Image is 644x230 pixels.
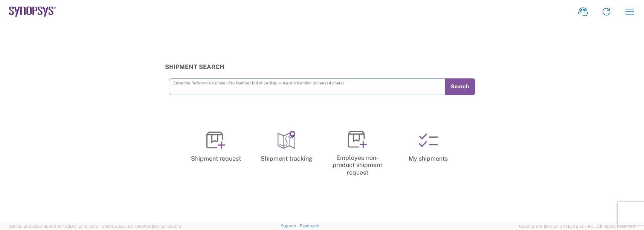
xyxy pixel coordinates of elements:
a: My shipments [396,124,461,169]
span: [DATE] 10:06:13 [152,224,181,228]
span: Server: 2025.18.0-a0edd1917ac [9,224,98,228]
span: Copyright © [DATE]-[DATE] Agistix Inc., All Rights Reserved [519,223,635,230]
h3: Shipment Search [165,63,479,71]
a: Feedback [300,224,319,228]
span: Client: 2025.18.0-198a450 [102,224,181,228]
a: Support [281,224,300,228]
a: Shipment tracking [254,124,319,169]
a: Employee non-product shipment request [325,124,390,182]
a: Shipment request [183,124,248,169]
span: [DATE] 10:10:00 [69,224,98,228]
button: Search [445,78,475,95]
